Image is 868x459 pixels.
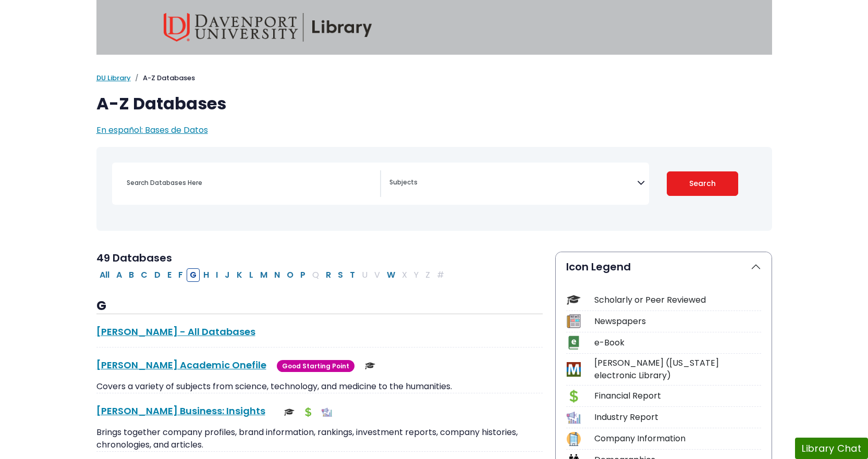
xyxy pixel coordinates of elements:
[284,407,295,417] img: Scholarly or Peer Reviewed
[556,252,772,281] button: Icon Legend
[567,411,581,425] img: Icon Industry Report
[594,315,761,328] div: Newspapers
[164,13,372,42] img: Davenport University Library
[567,362,581,376] img: Icon MeL (Michigan electronic Library)
[96,73,772,83] nav: breadcrumb
[246,268,256,282] button: Filter Results L
[234,268,246,282] button: Filter Results K
[96,268,113,282] button: All
[667,171,738,196] button: Submit for Search Results
[96,325,255,338] a: [PERSON_NAME] - All Databases
[567,432,581,446] img: Icon Company Information
[323,268,334,282] button: Filter Results R
[96,251,172,265] span: 49 Databases
[347,268,358,282] button: Filter Results T
[297,268,309,282] button: Filter Results P
[96,73,131,83] a: DU Library
[164,268,175,282] button: Filter Results E
[384,268,398,282] button: Filter Results W
[187,268,200,282] button: Filter Results G
[113,268,125,282] button: Filter Results A
[594,357,761,382] div: [PERSON_NAME] ([US_STATE] electronic Library)
[131,73,195,83] li: A-Z Databases
[594,411,761,424] div: Industry Report
[213,268,221,282] button: Filter Results I
[96,147,772,231] nav: Search filters
[96,299,543,314] h3: G
[96,404,265,417] a: [PERSON_NAME] Business: Insights
[200,268,212,282] button: Filter Results H
[594,432,761,445] div: Company Information
[96,426,543,451] p: Brings together company profiles, brand information, rankings, investment reports, company histor...
[120,175,380,190] input: Search database by title or keyword
[567,293,581,307] img: Icon Scholarly or Peer Reviewed
[322,407,332,417] img: Industry Report
[277,360,354,372] span: Good Starting Point
[594,337,761,349] div: e-Book
[594,294,761,306] div: Scholarly or Peer Reviewed
[567,389,581,403] img: Icon Financial Report
[96,94,772,114] h1: A-Z Databases
[271,268,283,282] button: Filter Results N
[96,358,266,371] a: [PERSON_NAME] Academic Onefile
[175,268,186,282] button: Filter Results F
[96,268,448,280] div: Alpha-list to filter by first letter of database name
[126,268,137,282] button: Filter Results B
[284,268,297,282] button: Filter Results O
[151,268,164,282] button: Filter Results D
[567,314,581,328] img: Icon Newspapers
[96,380,543,393] p: Covers a variety of subjects from science, technology, and medicine to the humanities.
[567,336,581,350] img: Icon e-Book
[138,268,151,282] button: Filter Results C
[365,361,375,371] img: Scholarly or Peer Reviewed
[96,124,208,136] a: En español: Bases de Datos
[303,407,313,417] img: Financial Report
[335,268,346,282] button: Filter Results S
[389,179,637,188] textarea: Search
[795,438,868,459] button: Library Chat
[594,390,761,402] div: Financial Report
[257,268,271,282] button: Filter Results M
[222,268,233,282] button: Filter Results J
